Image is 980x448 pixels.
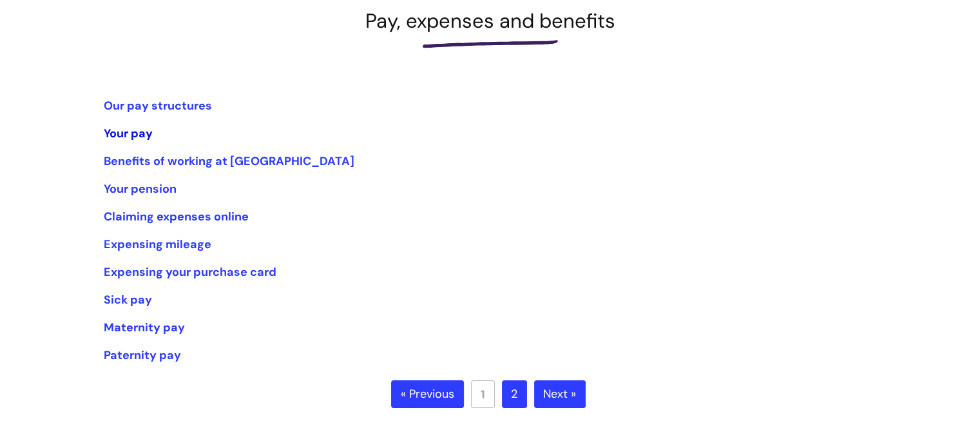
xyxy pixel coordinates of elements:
[471,380,495,408] a: 1
[104,209,249,224] a: Claiming expenses online
[104,126,153,141] a: Your pay
[534,380,586,409] a: Next »
[104,9,877,33] h1: Pay, expenses and benefits
[104,98,212,113] a: Our pay structures
[104,264,276,280] a: Expensing your purchase card
[502,380,527,409] a: 2
[104,292,152,307] a: Sick pay
[104,237,211,252] a: Expensing mileage
[104,181,177,197] a: Your pension
[104,153,354,169] a: Benefits of working at [GEOGRAPHIC_DATA]
[391,380,464,409] a: « Previous
[104,320,185,335] a: Maternity pay
[104,347,181,363] a: Paternity pay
